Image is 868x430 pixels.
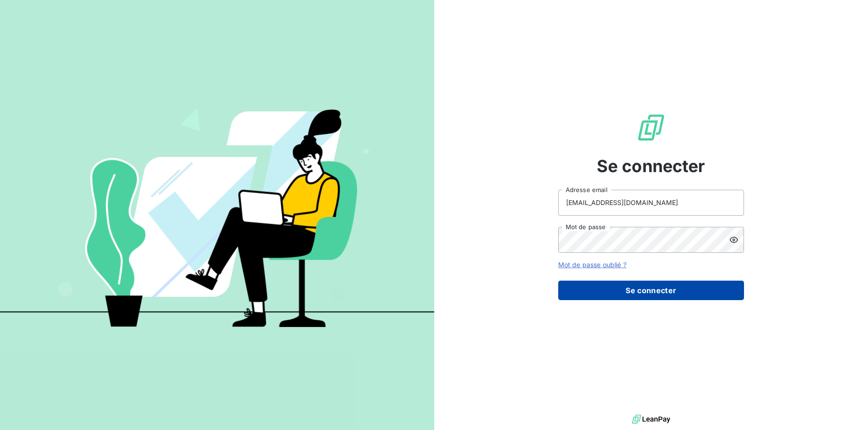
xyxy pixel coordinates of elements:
[597,154,705,179] span: Se connecter
[558,281,744,300] button: Se connecter
[558,261,627,269] a: Mot de passe oublié ?
[636,113,666,142] img: Logo LeanPay
[558,190,744,216] input: placeholder
[632,412,670,426] img: logo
